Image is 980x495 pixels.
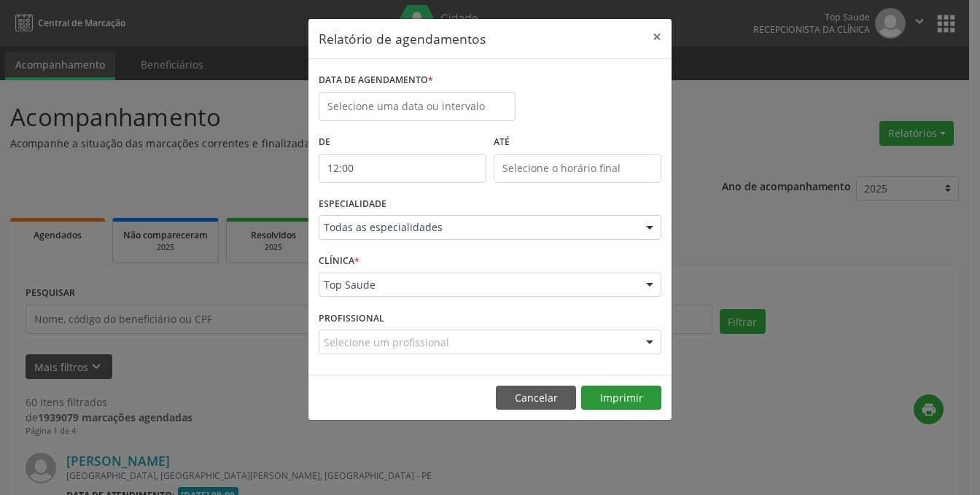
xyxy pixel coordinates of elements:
[496,386,576,410] button: Cancelar
[319,154,486,183] input: Selecione o horário inicial
[324,335,449,350] span: Selecione um profissional
[494,154,661,183] input: Selecione o horário final
[319,131,486,154] label: De
[319,307,384,330] label: PROFISSIONAL
[319,193,386,216] label: ESPECIALIDADE
[319,69,433,92] label: DATA DE AGENDAMENTO
[319,29,486,48] h5: Relatório de agendamentos
[324,278,631,292] span: Top Saude
[642,19,672,55] button: Close
[581,386,661,410] button: Imprimir
[319,92,516,121] input: Selecione uma data ou intervalo
[324,220,631,235] span: Todas as especialidades
[494,131,661,154] label: ATÉ
[319,250,359,273] label: CLÍNICA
